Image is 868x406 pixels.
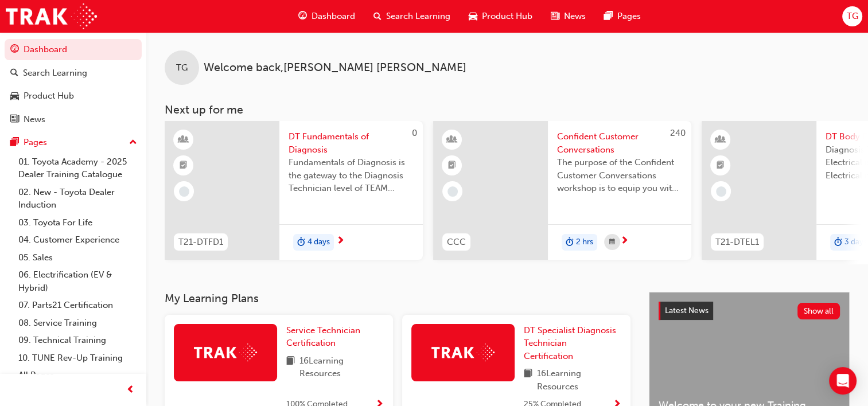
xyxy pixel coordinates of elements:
span: booktick-icon [448,158,456,173]
a: guage-iconDashboard [289,5,364,28]
span: TG [846,10,858,23]
span: Fundamentals of Diagnosis is the gateway to the Diagnosis Technician level of TEAM Training and s... [289,156,414,195]
span: booktick-icon [180,158,188,173]
span: DT Fundamentals of Diagnosis [289,130,414,156]
span: duration-icon [566,235,574,250]
a: All Pages [14,366,142,384]
span: news-icon [10,115,19,125]
span: Welcome back , [PERSON_NAME] [PERSON_NAME] [204,61,466,75]
span: book-icon [524,367,532,393]
button: Show all [797,303,840,319]
span: Confident Customer Conversations [557,130,682,156]
span: pages-icon [604,9,613,24]
a: 240CCCConfident Customer ConversationsThe purpose of the Confident Customer Conversations worksho... [433,121,691,260]
span: learningResourceType_INSTRUCTOR_LED-icon [448,132,456,147]
span: search-icon [10,68,18,79]
span: T21-DTFD1 [178,236,223,249]
span: Latest News [665,306,709,315]
span: guage-icon [10,45,19,55]
a: 08. Service Training [14,314,142,332]
span: news-icon [551,9,559,24]
span: up-icon [129,135,137,150]
h3: Next up for me [146,103,868,116]
a: 0T21-DTFD1DT Fundamentals of DiagnosisFundamentals of Diagnosis is the gateway to the Diagnosis T... [165,121,423,260]
span: Service Technician Certification [286,325,360,349]
a: Service Technician Certification [286,324,384,350]
a: News [5,109,142,130]
a: car-iconProduct Hub [460,5,542,28]
span: car-icon [469,9,477,24]
button: DashboardSearch LearningProduct HubNews [5,37,142,132]
span: News [564,10,586,23]
span: guage-icon [298,9,307,24]
a: 03. Toyota For Life [14,214,142,232]
span: T21-DTEL1 [715,236,759,249]
div: Product Hub [24,89,74,103]
span: learningRecordVerb_NONE-icon [179,186,189,197]
span: The purpose of the Confident Customer Conversations workshop is to equip you with tools to commun... [557,156,682,195]
div: Open Intercom Messenger [829,367,857,395]
img: Trak [431,343,495,361]
span: 16 Learning Resources [299,354,384,380]
span: search-icon [373,9,382,24]
a: news-iconNews [542,5,595,28]
span: 4 days [308,236,330,249]
span: book-icon [286,354,295,380]
a: pages-iconPages [595,5,650,28]
span: next-icon [336,236,345,247]
span: 2 hrs [576,236,593,249]
span: duration-icon [834,235,842,250]
span: Product Hub [482,10,532,23]
a: 10. TUNE Rev-Up Training [14,349,142,367]
span: learningRecordVerb_NONE-icon [447,186,458,197]
span: car-icon [10,91,19,101]
span: Search Learning [386,10,450,23]
a: Product Hub [5,85,142,107]
span: Pages [617,10,641,23]
a: Search Learning [5,63,142,84]
img: Trak [6,3,97,29]
a: search-iconSearch Learning [364,5,460,28]
span: 240 [670,128,686,138]
a: Latest NewsShow all [659,302,840,320]
span: duration-icon [297,235,305,250]
a: 06. Electrification (EV & Hybrid) [14,266,142,296]
a: Dashboard [5,39,142,60]
div: Search Learning [23,67,87,80]
a: 05. Sales [14,249,142,267]
span: 0 [412,128,417,138]
button: Pages [5,132,142,153]
a: DT Specialist Diagnosis Technician Certification [524,324,621,363]
span: TG [176,61,188,75]
span: pages-icon [10,138,19,148]
span: Dashboard [312,10,355,23]
a: 04. Customer Experience [14,231,142,249]
h3: My Learning Plans [165,292,630,305]
span: learningResourceType_INSTRUCTOR_LED-icon [717,132,725,147]
a: 02. New - Toyota Dealer Induction [14,184,142,214]
span: booktick-icon [717,158,725,173]
span: learningResourceType_INSTRUCTOR_LED-icon [180,132,188,147]
img: Trak [194,343,257,361]
span: 3 days [844,236,867,249]
span: calendar-icon [609,235,615,249]
span: next-icon [620,236,629,247]
div: Pages [24,136,47,149]
span: learningRecordVerb_NONE-icon [716,186,726,197]
button: TG [842,6,862,26]
span: DT Specialist Diagnosis Technician Certification [524,325,616,361]
span: 16 Learning Resources [537,367,621,393]
span: prev-icon [126,383,135,397]
a: 01. Toyota Academy - 2025 Dealer Training Catalogue [14,153,142,184]
div: News [24,113,45,126]
span: CCC [447,236,466,249]
a: 07. Parts21 Certification [14,296,142,314]
a: 09. Technical Training [14,331,142,349]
